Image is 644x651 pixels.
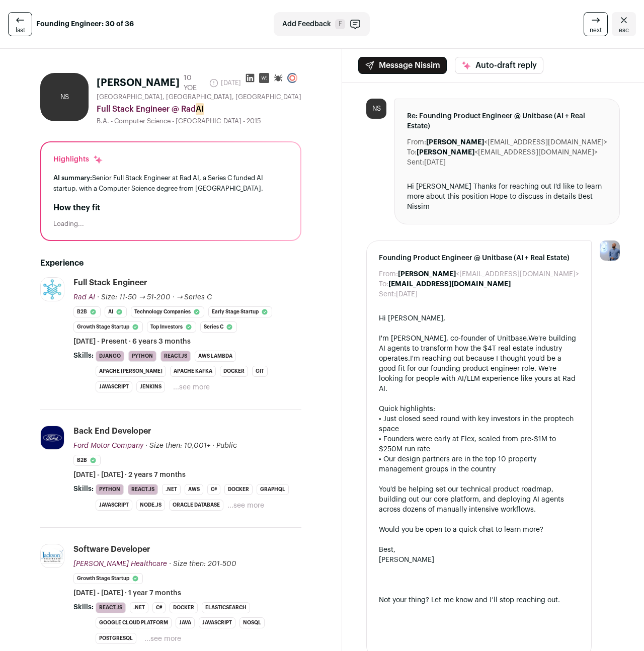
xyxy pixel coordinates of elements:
span: AI summary: [53,175,92,181]
li: JavaScript [96,381,132,392]
div: Not your thing? Let me know and I’ll stop reaching out. [379,595,579,605]
span: · [212,441,214,451]
div: • Just closed seed round with key investors in the proptech space [379,414,579,434]
span: Public [216,442,237,449]
img: fb4573b33c00b212f3e9b7d1ca306017124d3a6e6e628e8419ecdf8a5093742e.jpg [41,426,64,449]
span: Re: Founding Product Engineer @ Unitbase (AI + Real Estate) [407,111,607,131]
button: ...see more [227,501,264,511]
div: Full Stack Engineer @ Rad [97,103,301,115]
mark: AI [196,103,204,115]
img: df97f3524395f004a771184cdf9eb77126f20dc46552e828b14f42682354161b.jpg [41,278,64,301]
button: Message Nissim [358,57,447,74]
span: [PERSON_NAME] Healthcare [73,560,167,567]
div: Hi [PERSON_NAME], [379,313,579,323]
li: React.js [160,351,191,362]
span: · [173,292,175,302]
div: • Our design partners are in the top 10 property management groups in the country [379,454,579,474]
div: B.A. - Computer Science - [GEOGRAPHIC_DATA] - 2015 [97,117,301,125]
dt: To: [407,147,417,157]
dd: <[EMAIL_ADDRESS][DOMAIN_NAME]> [426,137,607,147]
span: → Series C [177,294,212,301]
a: Close [612,12,636,36]
strong: Founding Engineer: 30 of 36 [36,19,134,29]
span: [GEOGRAPHIC_DATA], [GEOGRAPHIC_DATA], [GEOGRAPHIC_DATA] [97,93,301,101]
b: [PERSON_NAME] [426,139,484,146]
li: React.js [128,484,158,495]
div: I'm [PERSON_NAME], co-founder of Unitbase. I'm reaching out because I thought you'd be a good fit... [379,334,579,394]
div: You'd be helping set our technical product roadmap, building out our core platform, and deploying... [379,484,579,515]
dt: From: [379,269,398,279]
li: PostgreSQL [96,633,136,644]
li: Google Cloud Platform [96,617,172,628]
b: [PERSON_NAME] [417,149,474,156]
button: ...see more [144,634,181,644]
li: AWS [185,484,203,495]
div: Loading... [53,220,288,228]
li: Git [252,366,268,377]
div: NS [366,99,386,119]
div: Hi [PERSON_NAME] Thanks for reaching out I'd like to learn more about this position Hope to discu... [407,182,607,212]
div: Best, [379,545,579,555]
span: Skills: [73,351,94,361]
span: Ford Motor Company [73,442,143,449]
div: Back End Developer [73,426,151,437]
div: Software Developer [73,544,150,555]
span: F [335,19,345,29]
li: AI [105,306,127,317]
li: Apache Kafka [170,366,216,377]
h2: How they fit [53,202,288,214]
li: Growth Stage Startup [73,321,143,333]
span: · Size then: 201-500 [169,560,236,567]
img: b22268a72f53acb5fffd6743d57db4214a139b06913da5d8279dc7af49078b7d.jpg [41,548,64,564]
span: Founding Product Engineer @ Unitbase (AI + Real Estate) [379,253,579,263]
li: JavaScript [96,500,132,511]
span: Rad AI [73,294,95,301]
button: Auto-draft reply [455,57,543,74]
li: Jenkins [136,381,165,392]
li: Series C [200,321,237,333]
span: [DATE] - [DATE] · 1 year 7 months [73,588,181,598]
span: last [16,26,25,34]
span: [DATE] - [DATE] · 2 years 7 months [73,470,186,480]
dt: To: [379,279,388,289]
div: Full Stack Engineer [73,277,147,288]
li: Early Stage Startup [208,306,272,317]
span: esc [619,26,629,34]
span: Add Feedback [282,19,331,29]
li: Growth Stage Startup [73,573,143,584]
dd: <[EMAIL_ADDRESS][DOMAIN_NAME]> [417,147,598,157]
li: Django [96,351,124,362]
div: Would you be open to a quick chat to learn more? [379,525,579,535]
li: Docker [224,484,253,495]
div: • Founders were early at Flex, scaled from pre-$1M to $250M run rate [379,434,579,454]
li: Python [128,351,156,362]
li: Top Investors [147,321,196,333]
dd: [DATE] [396,289,418,299]
li: Apache [PERSON_NAME] [96,366,166,377]
li: Node.js [136,500,165,511]
li: Java [176,617,195,628]
dd: <[EMAIL_ADDRESS][DOMAIN_NAME]> [398,269,579,279]
li: C# [152,602,166,613]
li: Oracle Database [169,500,223,511]
li: Technology Companies [131,306,204,317]
li: JavaScript [199,617,235,628]
li: NoSQL [239,617,265,628]
li: B2B [73,306,101,317]
dd: [DATE] [424,157,446,168]
b: [EMAIL_ADDRESS][DOMAIN_NAME] [388,281,511,288]
li: .NET [130,602,148,613]
li: .NET [162,484,181,495]
li: GraphQL [257,484,289,495]
span: Skills: [73,484,94,494]
li: C# [207,484,220,495]
li: React.js [96,602,126,613]
span: Skills: [73,602,94,612]
li: B2B [73,455,101,466]
div: 10 YOE [184,73,205,93]
div: Highlights [53,154,103,165]
span: We're building AI agents to transform how the $4T real estate industry operates. [379,335,576,362]
button: ...see more [173,382,210,392]
dt: From: [407,137,426,147]
span: · Size: 11-50 → 51-200 [97,294,171,301]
